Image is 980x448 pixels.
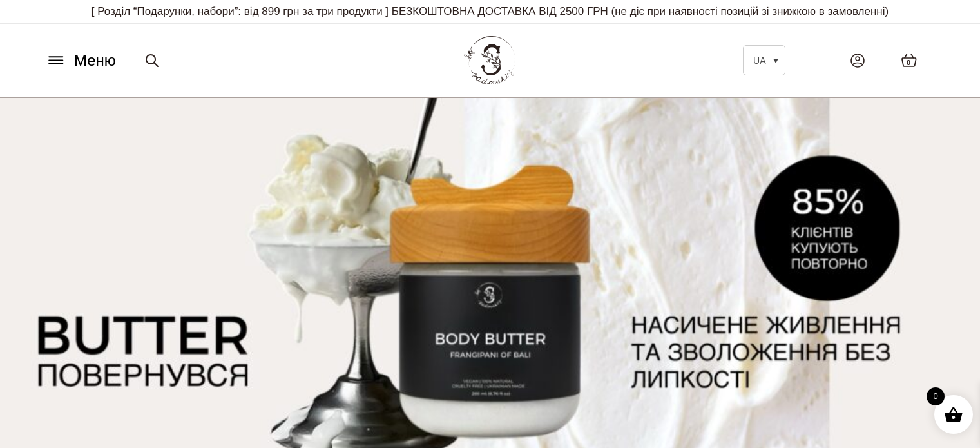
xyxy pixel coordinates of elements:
[74,49,116,72] span: Меню
[927,387,945,405] span: 0
[464,36,515,84] img: BY SADOVSKIY
[888,40,930,81] a: 0
[743,45,785,75] a: UA
[42,48,120,73] button: Меню
[907,57,910,68] span: 0
[753,55,765,66] span: UA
